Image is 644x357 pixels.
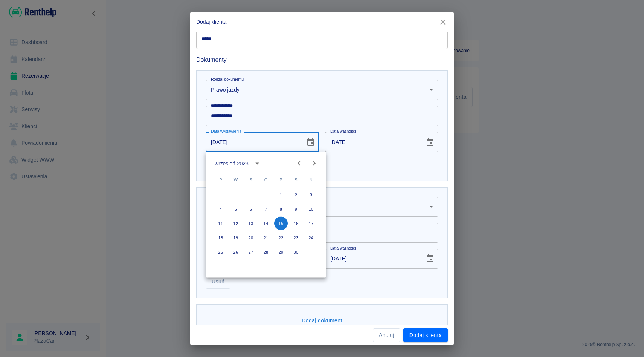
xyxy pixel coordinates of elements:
button: 21 [259,231,273,245]
button: Usuń [206,275,230,289]
label: Rodzaj dokumentu [211,77,244,82]
button: 20 [244,231,258,245]
button: 25 [214,245,227,259]
span: czwartek [259,172,273,187]
button: 9 [289,202,303,216]
span: sobota [289,172,303,187]
span: niedziela [304,172,318,187]
button: Dodaj dokument [299,314,345,328]
button: 4 [214,202,227,216]
span: środa [244,172,258,187]
button: 16 [289,217,303,230]
input: DD-MM-YYYY [325,132,420,152]
button: Previous month [291,156,307,171]
button: 11 [214,217,227,230]
button: 28 [259,245,273,259]
label: Data wystawienia [211,129,241,134]
input: DD-MM-YYYY [325,249,420,269]
button: 15 [274,217,288,230]
input: DD-MM-YYYY [206,132,300,152]
button: 26 [229,245,243,259]
button: Choose date, selected date is 15 wrz 2023 [303,135,318,150]
button: 1 [274,188,288,202]
button: Dodaj klienta [403,328,448,342]
button: 5 [229,202,243,216]
button: 14 [259,217,273,230]
button: 27 [244,245,258,259]
button: 22 [274,231,288,245]
label: Data ważności [330,129,356,134]
button: Anuluj [373,328,400,342]
button: 8 [274,202,288,216]
label: Data ważności [330,245,356,251]
h6: Dokumenty [196,55,448,64]
button: 2 [289,188,303,202]
div: wrzesień 2023 [215,159,249,167]
button: Next month [307,156,322,171]
button: Choose date, selected date is 16 wrz 2034 [423,251,438,266]
button: 12 [229,217,243,230]
span: piątek [274,172,288,187]
button: 30 [289,245,303,259]
button: 23 [289,231,303,245]
button: calendar view is open, switch to year view [251,157,264,170]
button: Choose date, selected date is 15 wrz 2033 [423,135,438,150]
button: 10 [304,202,318,216]
button: 7 [259,202,273,216]
button: 19 [229,231,243,245]
button: 13 [244,217,258,230]
button: 24 [304,231,318,245]
div: Prawo jazdy [206,80,438,100]
h2: Dodaj klienta [190,12,454,32]
span: poniedziałek [214,172,227,187]
button: 3 [304,188,318,202]
button: 6 [244,202,258,216]
button: 29 [274,245,288,259]
button: 18 [214,231,227,245]
span: wtorek [229,172,243,187]
button: 17 [304,217,318,230]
